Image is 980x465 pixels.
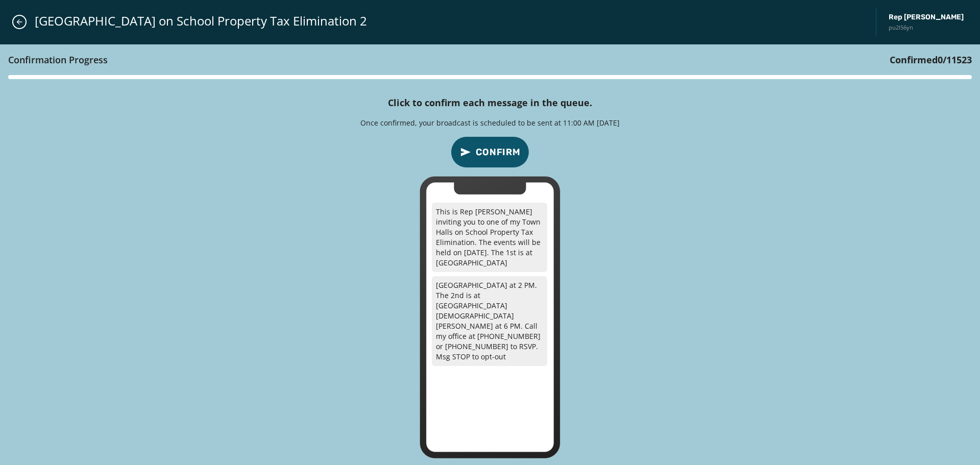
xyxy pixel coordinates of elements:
[889,12,964,22] span: Rep [PERSON_NAME]
[889,23,964,32] span: pu2l56yn
[432,203,547,272] p: This is Rep [PERSON_NAME] inviting you to one of my Town Halls on School Property Tax Elimination...
[388,95,592,110] h4: Click to confirm each message in the queue.
[432,276,547,366] p: [GEOGRAPHIC_DATA] at 2 PM. The 2nd is at [GEOGRAPHIC_DATA][DEMOGRAPHIC_DATA][PERSON_NAME] at 6 PM...
[476,145,521,159] span: Confirm
[890,53,972,67] h3: Confirmed / 11523
[35,13,367,29] span: [GEOGRAPHIC_DATA] on School Property Tax Elimination 2
[451,136,529,168] button: confirm-p2p-message-button
[938,54,943,66] span: 0
[360,118,620,128] p: Once confirmed, your broadcast is scheduled to be sent at 11:00 AM [DATE]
